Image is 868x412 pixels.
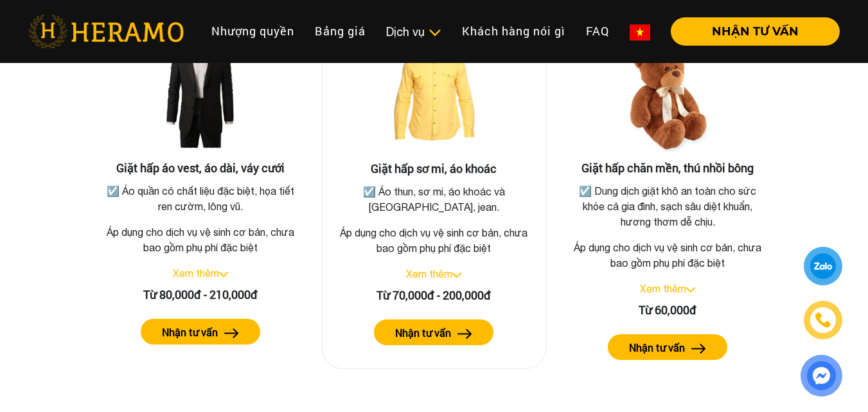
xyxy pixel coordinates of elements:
[374,319,493,345] button: Nhận tư vấn
[141,319,260,345] button: Nhận tư vấn
[565,240,770,271] p: Áp dụng cho dịch vụ vệ sinh cơ bản, chưa bao gồm phụ phí đặc biệt
[219,272,228,277] img: arrow_down.svg
[201,17,305,45] a: Nhượng quyền
[98,319,303,345] a: Nhận tư vấn arrow
[98,161,303,175] h3: Giặt hấp áo vest, áo dài, váy cưới
[369,33,498,162] img: Giặt hấp sơ mi, áo khoác
[603,33,732,161] img: Giặt hấp chăn mền, thú nhồi bông
[305,17,376,45] a: Bảng giá
[428,26,441,39] img: subToggleIcon
[806,303,840,337] a: phone-icon
[660,26,840,37] a: NHẬN TƯ VẤN
[576,17,619,45] a: FAQ
[565,334,770,360] a: Nhận tư vấn arrow
[686,287,695,292] img: arrow_down.svg
[608,334,727,360] button: Nhận tư vấn
[816,313,831,327] img: phone-icon
[630,24,650,40] img: vn-flag.png
[406,268,452,280] a: Xem thêm
[335,184,533,215] p: ☑️ Áo thun, sơ mi, áo khoác và [GEOGRAPHIC_DATA], jean.
[395,325,451,341] label: Nhận tư vấn
[98,286,303,303] div: Từ 80,000đ - 210,000đ
[136,33,265,161] img: Giặt hấp áo vest, áo dài, váy cưới
[640,283,686,294] a: Xem thêm
[162,325,218,340] label: Nhận tư vấn
[568,183,767,229] p: ☑️ Dung dịch giặt khô an toàn cho sức khỏe cả gia đình, sạch sâu diệt khuẩn, hương thơm dễ chịu.
[671,17,840,46] button: NHẬN TƯ VẤN
[101,183,300,214] p: ☑️ Áo quần có chất liệu đặc biệt, họa tiết ren cườm, lông vũ.
[629,340,685,355] label: Nhận tư vấn
[565,301,770,319] div: Từ 60,000đ
[691,344,706,354] img: arrow
[173,267,219,279] a: Xem thêm
[224,328,239,338] img: arrow
[333,225,536,256] p: Áp dụng cho dịch vụ vệ sinh cơ bản, chưa bao gồm phụ phí đặc biệt
[28,15,184,48] img: heramo-logo.png
[452,273,461,278] img: arrow_down.svg
[386,23,441,40] div: Dịch vụ
[565,161,770,175] h3: Giặt hấp chăn mền, thú nhồi bông
[333,287,536,304] div: Từ 70,000đ - 200,000đ
[98,224,303,255] p: Áp dụng cho dịch vụ vệ sinh cơ bản, chưa bao gồm phụ phí đặc biệt
[452,17,576,45] a: Khách hàng nói gì
[333,162,536,176] h3: Giặt hấp sơ mi, áo khoác
[457,329,472,339] img: arrow
[333,319,536,345] a: Nhận tư vấn arrow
